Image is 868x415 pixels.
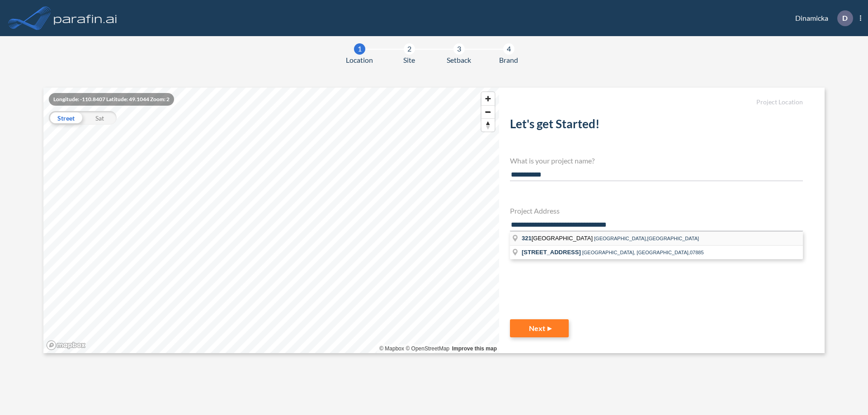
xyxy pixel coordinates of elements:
button: Zoom in [481,92,495,105]
canvas: Map [43,88,499,353]
div: Sat [83,111,117,125]
div: 1 [354,43,365,55]
div: Street [49,111,83,125]
a: OpenStreetMap [406,345,449,352]
span: Site [403,55,415,65]
span: 321 [522,235,532,242]
button: Next [510,319,569,337]
a: Mapbox homepage [46,340,86,350]
h4: What is your project name? [510,156,803,165]
div: Dinamicka [782,10,861,26]
span: Brand [499,55,518,65]
h2: Let's get Started! [510,117,803,135]
h4: Project Address [510,206,803,215]
span: [GEOGRAPHIC_DATA] [522,235,594,242]
span: Reset bearing to north [481,119,495,131]
img: logo [52,9,119,27]
h5: Project Location [510,98,803,106]
span: [GEOGRAPHIC_DATA], [GEOGRAPHIC_DATA],07885 [582,250,704,255]
div: 4 [503,43,514,55]
a: Mapbox [379,345,404,352]
span: [GEOGRAPHIC_DATA],[GEOGRAPHIC_DATA] [594,236,699,241]
button: Zoom out [481,105,495,118]
button: Reset bearing to north [481,118,495,131]
span: Location [346,55,373,65]
div: Longitude: -110.8407 Latitude: 49.1044 Zoom: 2 [49,93,174,106]
div: 3 [453,43,465,55]
span: Zoom out [481,106,495,118]
span: Setback [447,55,471,65]
a: Improve this map [452,345,497,352]
span: [STREET_ADDRESS] [522,249,581,256]
div: 2 [404,43,415,55]
p: D [842,14,848,22]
